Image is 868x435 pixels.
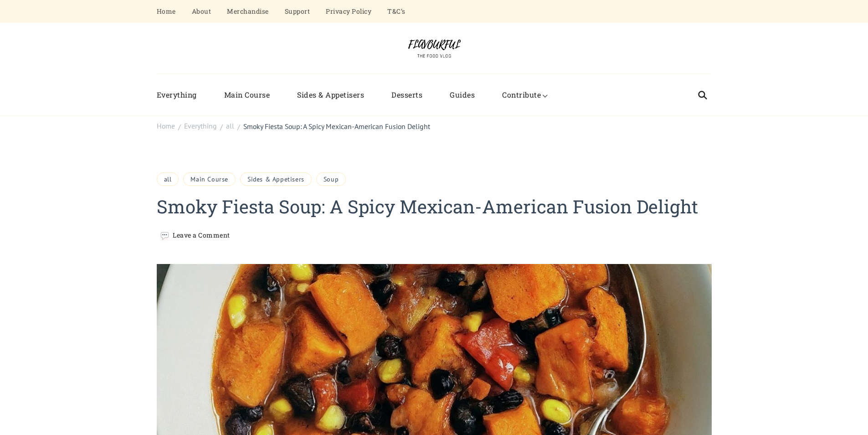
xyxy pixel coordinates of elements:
span: all [226,121,234,130]
a: all [157,172,179,186]
a: Desserts [378,83,436,107]
span: / [178,122,181,133]
a: Sides & Appetisers [240,172,312,186]
a: Soup [316,172,346,186]
a: all [226,121,234,132]
span: Everything [184,121,217,130]
a: Home [157,121,175,132]
span: / [220,122,223,133]
a: Sides & Appetisers [283,83,378,107]
span: Home [157,121,175,130]
a: Everything [184,121,217,132]
a: Contribute [488,83,555,107]
a: Main Course [211,83,284,107]
a: Everything [157,83,211,107]
a: Main Course [183,172,236,186]
a: Guides [436,83,488,107]
img: Flavourful [400,36,468,60]
span: / [237,122,240,133]
a: Leave a Comment [173,230,230,240]
iframe: Help widget launcher [787,399,858,425]
h1: Smoky Fiesta Soup: A Spicy Mexican-American Fusion Delight [157,193,712,220]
